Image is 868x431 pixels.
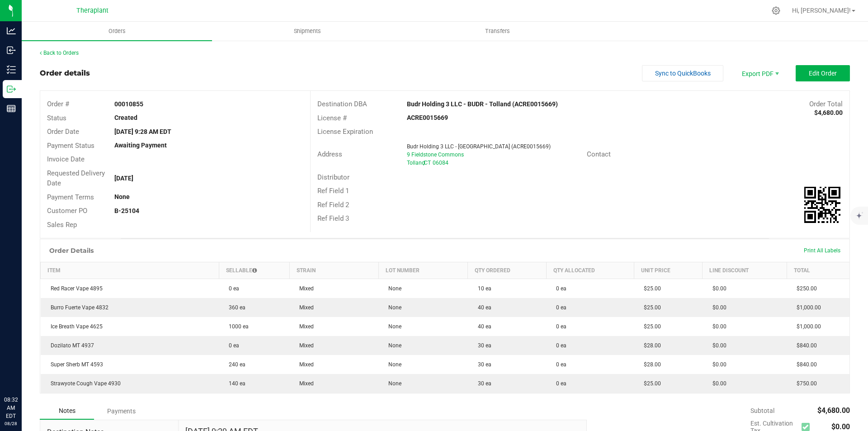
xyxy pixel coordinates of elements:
[407,152,464,158] span: 9 Fieldstone Commons
[424,160,431,166] span: CT
[295,380,314,387] span: Mixed
[473,380,491,387] span: 30 ea
[7,65,16,74] inline-svg: Inventory
[639,342,661,349] span: $28.00
[552,285,566,292] span: 0 ea
[40,50,79,56] a: Back to Orders
[46,361,103,368] span: Super Sherb MT 4593
[708,304,726,311] span: $0.00
[47,100,69,108] span: Order #
[804,187,840,223] qrcode: 00010855
[282,27,333,35] span: Shipments
[40,68,90,79] div: Order details
[46,342,94,349] span: Dozilato MT 4937
[114,100,143,108] strong: 00010855
[22,22,212,41] a: Orders
[473,323,491,330] span: 40 ea
[792,304,821,311] span: $1,000.00
[804,247,840,254] span: Print All Labels
[792,361,817,368] span: $840.00
[212,22,402,41] a: Shipments
[295,323,314,330] span: Mixed
[814,109,843,116] strong: $4,680.00
[639,380,661,387] span: $25.00
[552,380,566,387] span: 0 ea
[639,285,661,292] span: $25.00
[732,65,787,81] li: Export PDF
[703,262,787,279] th: Line Discount
[587,150,611,158] span: Contact
[639,361,661,368] span: $28.00
[792,323,821,330] span: $1,000.00
[384,380,401,387] span: None
[473,27,522,35] span: Transfers
[787,262,849,279] th: Total
[9,359,36,386] iframe: Resource center
[639,323,661,330] span: $25.00
[384,342,401,349] span: None
[47,142,94,150] span: Payment Status
[407,100,558,108] strong: Budr Holding 3 LLC - BUDR - Tolland (ACRE0015669)
[552,342,566,349] span: 0 ea
[639,304,661,311] span: $25.00
[552,304,566,311] span: 0 ea
[224,304,245,311] span: 360 ea
[473,285,491,292] span: 10 ea
[750,407,774,414] span: Subtotal
[47,128,79,136] span: Order Date
[473,342,491,349] span: 30 ea
[289,262,378,279] th: Strain
[224,285,239,292] span: 0 ea
[219,262,289,279] th: Sellable
[7,46,16,55] inline-svg: Inbound
[224,342,239,349] span: 0 ea
[402,22,593,41] a: Transfers
[792,342,817,349] span: $840.00
[7,85,16,94] inline-svg: Outbound
[552,361,566,368] span: 0 ea
[407,114,448,121] strong: ACRE0015669
[792,7,851,14] span: Hi, [PERSON_NAME]!
[384,361,401,368] span: None
[224,323,249,330] span: 1000 ea
[468,262,547,279] th: Qty Ordered
[407,143,551,150] span: Budr Holding 3 LLC - [GEOGRAPHIC_DATA] (ACRE0015669)
[804,187,840,223] img: Scan me!
[295,342,314,349] span: Mixed
[295,285,314,292] span: Mixed
[473,361,491,368] span: 30 ea
[317,114,347,122] span: License #
[384,304,401,311] span: None
[114,142,167,149] strong: Awaiting Payment
[94,403,148,419] div: Payments
[317,128,373,136] span: License Expiration
[76,7,108,14] span: Theraplant
[708,285,726,292] span: $0.00
[708,342,726,349] span: $0.00
[809,70,837,77] span: Edit Order
[378,262,467,279] th: Lot Number
[47,169,105,188] span: Requested Delivery Date
[114,193,130,200] strong: None
[46,380,121,387] span: Strawyote Cough Vape 4930
[47,221,77,229] span: Sales Rep
[41,262,219,279] th: Item
[317,100,367,108] span: Destination DBA
[47,114,66,122] span: Status
[642,65,723,81] button: Sync to QuickBooks
[47,207,87,215] span: Customer PO
[708,380,726,387] span: $0.00
[792,380,817,387] span: $750.00
[407,160,425,166] span: Tolland
[317,201,349,209] span: Ref Field 2
[552,323,566,330] span: 0 ea
[47,155,85,163] span: Invoice Date
[224,380,245,387] span: 140 ea
[708,323,726,330] span: $0.00
[634,262,702,279] th: Unit Price
[224,361,245,368] span: 240 ea
[384,285,401,292] span: None
[114,114,137,121] strong: Created
[546,262,634,279] th: Qty Allocated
